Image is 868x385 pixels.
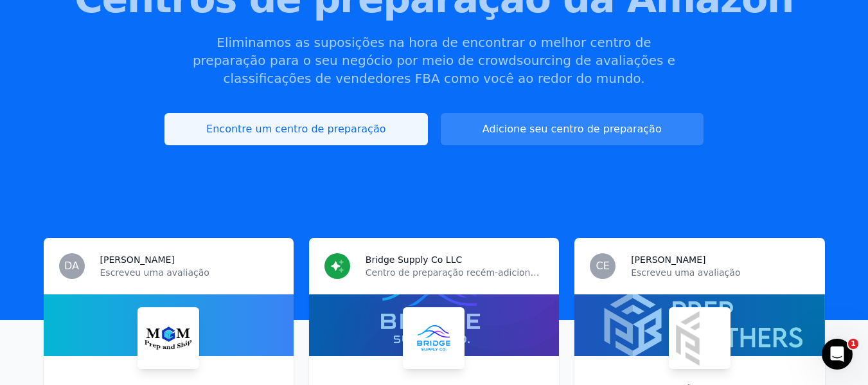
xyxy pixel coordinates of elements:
[671,310,728,366] img: Irmãos Preparatórios
[851,339,856,348] font: 1
[366,267,547,278] font: Centro de preparação recém-adicionado
[193,35,675,86] font: Eliminamos as suposições na hora de encontrar o melhor centro de preparação para o seu negócio po...
[631,255,705,265] font: [PERSON_NAME]
[631,267,740,278] font: Escreveu uma avaliação
[164,113,427,145] a: Encontre um centro de preparação
[366,255,462,265] font: Bridge Supply Co LLC
[596,260,610,272] font: CE
[100,255,175,265] font: [PERSON_NAME]
[140,310,197,366] img: MGM Prep and Ship LLC
[483,123,662,135] font: Adicione seu centro de preparação
[64,260,79,272] font: DA
[405,310,462,366] img: Bridge Supply Co LLC
[441,113,704,145] a: Adicione seu centro de preparação
[822,339,853,370] iframe: Chat ao vivo do Intercom
[100,267,209,278] font: Escreveu uma avaliação
[206,123,385,135] font: Encontre um centro de preparação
